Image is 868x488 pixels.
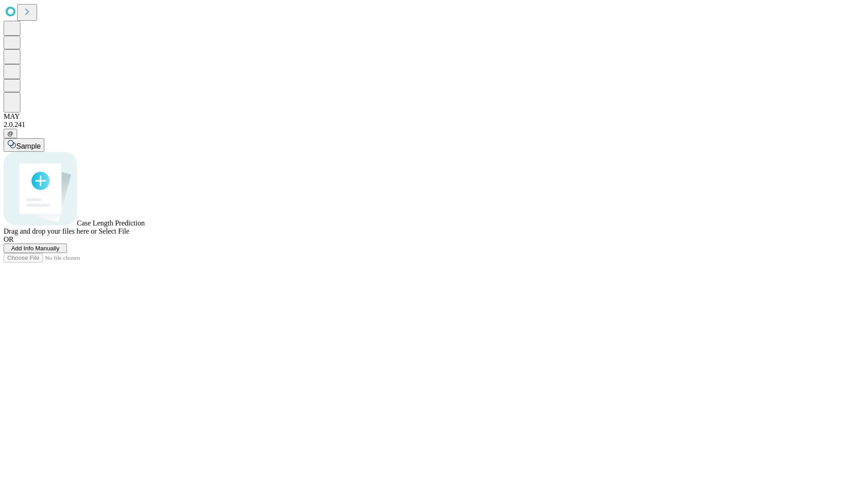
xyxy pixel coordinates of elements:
div: 2.0.241 [4,121,864,129]
button: Add Info Manually [4,244,67,253]
span: Drag and drop your files here or [4,227,97,235]
button: Sample [4,138,44,152]
span: @ [7,130,14,137]
span: Case Length Prediction [77,219,145,227]
div: MAY [4,113,864,121]
button: @ [4,129,17,138]
span: OR [4,235,14,243]
span: Sample [16,142,41,150]
span: Add Info Manually [11,245,60,252]
span: Select File [99,227,129,235]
